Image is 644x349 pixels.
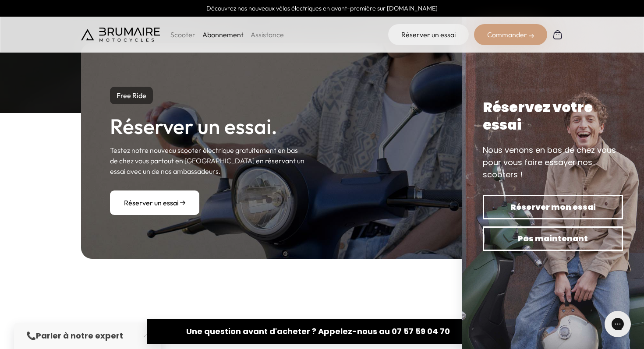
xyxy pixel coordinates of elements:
a: Réserver un essai [110,190,199,215]
p: Testez notre nouveau scooter électrique gratuitement en bas de chez vous partout en [GEOGRAPHIC_D... [110,145,306,176]
a: Assistance [251,30,284,39]
p: Free Ride [110,87,153,104]
h2: Réserver un essai. [110,115,277,138]
a: Abonnement [202,30,244,39]
div: Commander [474,24,547,45]
iframe: Gorgias live chat messenger [600,308,635,340]
img: Brumaire Motocycles [81,28,160,42]
p: Scooter [170,29,195,40]
img: right-arrow-2.png [529,33,534,39]
a: Réserver un essai [388,24,469,45]
img: arrow-right.png [180,201,185,205]
img: Panier [552,29,563,40]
